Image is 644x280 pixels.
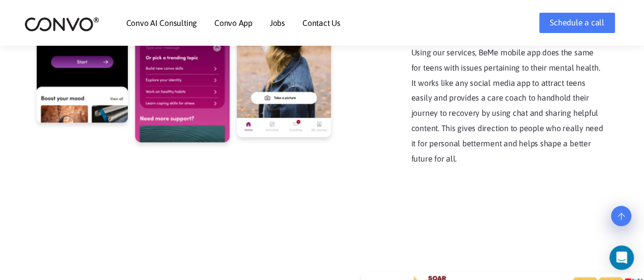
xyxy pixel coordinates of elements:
a: Convo App [214,19,253,27]
div: Open Intercom Messenger [609,245,634,270]
a: Convo AI Consulting [126,19,197,27]
a: Schedule a call [539,13,614,33]
img: logo_2.png [24,16,99,32]
a: Jobs [270,19,285,27]
a: Contact Us [302,19,341,27]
